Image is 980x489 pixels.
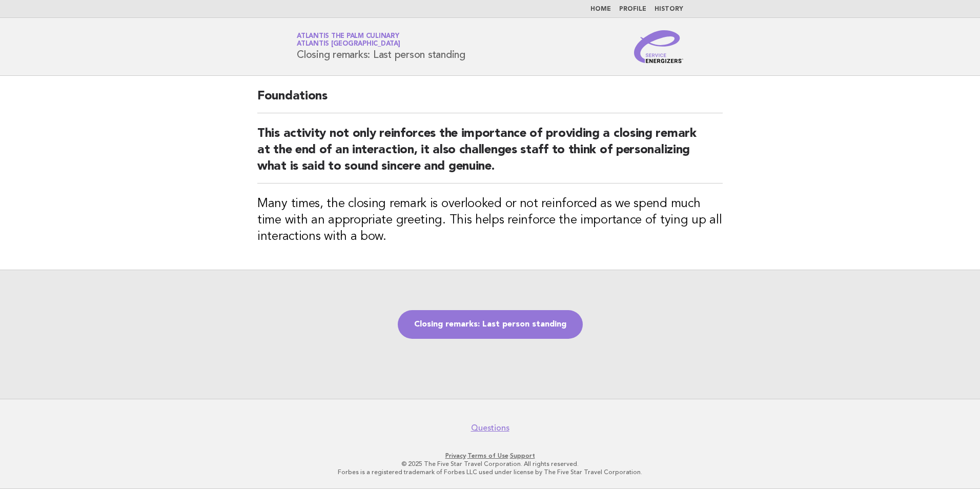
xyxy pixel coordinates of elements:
[257,196,723,245] h3: Many times, the closing remark is overlooked or not reinforced as we spend much time with an appr...
[297,33,400,47] a: Atlantis The Palm CulinaryAtlantis [GEOGRAPHIC_DATA]
[634,30,683,63] img: Service Energizers
[176,468,804,476] p: Forbes is a registered trademark of Forbes LLC used under license by The Five Star Travel Corpora...
[590,6,611,12] a: Home
[176,452,804,460] p: · ·
[471,423,509,433] a: Questions
[398,310,583,339] a: Closing remarks: Last person standing
[176,460,804,468] p: © 2025 The Five Star Travel Corporation. All rights reserved.
[510,452,535,459] a: Support
[297,33,465,60] h1: Closing remarks: Last person standing
[619,6,646,12] a: Profile
[445,452,466,459] a: Privacy
[257,126,723,184] h2: This activity not only reinforces the importance of providing a closing remark at the end of an i...
[297,41,400,48] span: Atlantis [GEOGRAPHIC_DATA]
[467,452,508,459] a: Terms of Use
[655,6,683,12] a: History
[257,88,723,113] h2: Foundations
